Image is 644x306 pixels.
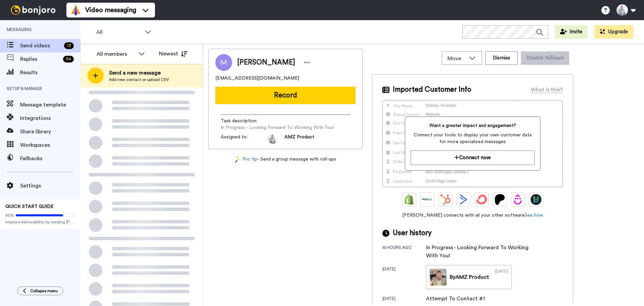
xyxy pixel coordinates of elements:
span: Integrations [20,114,80,122]
button: Invite [555,25,588,39]
span: AMZ Product [284,134,314,144]
div: 13 [64,42,74,49]
div: [DATE] [382,296,426,303]
span: Connect your tools to display your own customer data for more specialized messages [411,132,534,145]
span: Message template [20,101,80,109]
span: Settings [20,182,80,190]
img: Image of Mohammad [215,54,232,71]
span: Want a greater impact and engagement? [411,122,534,129]
button: Record [215,87,356,104]
div: 15 hours ago [382,245,426,260]
button: Collapse menu [17,287,63,295]
img: magic-wand.svg [235,156,241,163]
span: Video messaging [85,5,136,15]
span: Add new contact or upload CSV [109,77,169,82]
span: Imported Customer Info [393,85,471,95]
button: Disable fallback [521,51,569,65]
button: Dismiss [485,51,518,65]
div: Attempt To Contact #1 [426,295,485,303]
span: Workspaces [20,141,80,149]
span: Fallbacks [20,155,80,163]
img: 35250c06-cf47-4814-b849-4f4c2eaafd41-thumb.jpg [430,269,446,286]
span: Share library [20,128,80,136]
div: - Send a group message with roll-ups [208,156,363,163]
span: Improve deliverability by sending [PERSON_NAME]’s from your own email [5,219,75,225]
img: ConvertKit [476,194,487,205]
span: User history [393,228,432,238]
span: Send a new message [109,69,169,77]
span: Replies [20,55,60,63]
button: Connect now [411,150,534,165]
span: [EMAIL_ADDRESS][DOMAIN_NAME] [215,75,299,82]
img: ActiveCampaign [458,194,469,205]
span: In Progress - Looking Forward To Working With You! [221,124,334,131]
span: [PERSON_NAME] connects with all your other software [382,212,563,219]
span: Move [447,54,466,62]
span: All [96,28,141,36]
a: Pro tip [235,156,257,163]
img: Shopify [404,194,415,205]
span: Results [20,69,80,77]
img: vm-color.svg [70,5,81,15]
img: Hubspot [440,194,451,205]
span: [PERSON_NAME] [237,57,295,68]
img: bj-logo-header-white.svg [8,5,58,15]
img: Ontraport [422,194,433,205]
div: 94 [63,56,74,62]
a: ByAMZ Product[DATE] [426,265,512,289]
div: In Progress - Looking Forward To Working With You! [426,244,533,260]
img: Patreon [494,194,505,205]
img: GoHighLevel [531,194,541,205]
button: Upgrade [594,25,633,39]
span: Assigned to: [221,134,268,144]
span: Task description : [221,118,268,124]
div: By AMZ Product [450,273,489,281]
img: 0c7be819-cb90-4fe4-b844-3639e4b630b0-1684457197.jpg [268,134,278,144]
span: Send videos [20,42,61,50]
img: Drip [513,194,523,205]
span: 80% [5,213,14,218]
div: [DATE] [382,266,426,289]
div: All members [97,50,135,58]
a: See how [525,213,543,218]
span: Collapse menu [30,288,58,294]
div: What is this? [531,86,563,94]
button: Newest [154,47,193,60]
span: QUICK START GUIDE [5,204,54,209]
div: [DATE] [495,269,508,286]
